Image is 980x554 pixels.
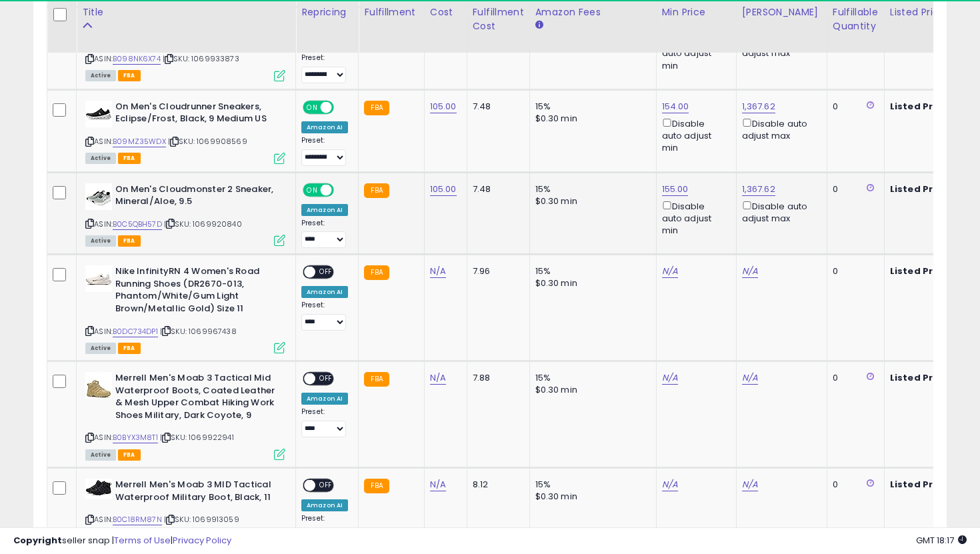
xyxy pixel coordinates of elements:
b: Listed Price: [890,100,951,113]
div: 15% [535,265,646,277]
div: 0 [833,479,874,491]
span: | SKU: 1069922941 [160,432,234,443]
a: B0BYX3M8T1 [113,432,158,443]
div: $0.30 min [535,195,646,207]
a: N/A [742,478,758,491]
small: FBA [364,183,389,198]
div: $0.30 min [535,491,646,503]
span: OFF [315,373,337,385]
b: On Men's Cloudrunner Sneakers, Eclipse/Frost, Black, 9 Medium US [115,101,277,129]
div: Fulfillment [364,5,418,19]
div: $0.30 min [535,277,646,289]
span: | SKU: 1069920840 [164,219,242,229]
img: 41f91UV7UWL._SL40_.jpg [85,183,112,210]
a: N/A [742,371,758,385]
img: 41fawVpzZRL._SL40_.jpg [85,372,112,399]
div: 15% [535,101,646,113]
a: B0C18RM87N [113,514,162,525]
a: Privacy Policy [173,534,231,547]
span: | SKU: 1069913059 [164,514,239,525]
b: Merrell Men's Moab 3 Tactical Mid Waterproof Boots, Coated Leather & Mesh Upper Combat Hiking Wor... [115,372,277,425]
img: 314bt+m2kFL._SL40_.jpg [85,265,112,292]
div: $0.30 min [535,113,646,125]
span: All listings currently available for purchase on Amazon [85,449,116,461]
b: Listed Price: [890,371,951,384]
div: Preset: [301,219,348,249]
span: All listings currently available for purchase on Amazon [85,153,116,164]
a: N/A [662,478,678,491]
a: N/A [430,265,446,278]
div: 7.96 [473,265,519,277]
span: FBA [118,70,141,81]
a: 155.00 [662,183,689,196]
div: 7.48 [473,183,519,195]
small: FBA [364,101,389,115]
div: 0 [833,265,874,277]
div: Amazon AI [301,499,348,511]
div: Cost [430,5,461,19]
span: | SKU: 1069933873 [163,53,239,64]
a: 154.00 [662,100,689,113]
span: All listings currently available for purchase on Amazon [85,235,116,247]
div: ASIN: [85,183,285,245]
div: Preset: [301,514,348,544]
div: Preset: [301,53,348,83]
b: Listed Price: [890,478,951,491]
div: Disable auto adjust min [662,33,726,72]
div: 15% [535,479,646,491]
img: 316moC+oEeL._SL40_.jpg [85,101,112,127]
div: Preset: [301,407,348,437]
div: 15% [535,183,646,195]
span: OFF [332,101,353,113]
a: 105.00 [430,100,457,113]
div: $0.30 min [535,384,646,396]
span: OFF [315,267,337,278]
div: 7.88 [473,372,519,384]
span: OFF [315,480,337,491]
small: FBA [364,479,389,493]
a: 105.00 [430,183,457,196]
a: N/A [430,371,446,385]
div: Amazon AI [301,121,348,133]
div: 0 [833,372,874,384]
div: Fulfillment Cost [473,5,524,33]
div: ASIN: [85,372,285,459]
b: Listed Price: [890,265,951,277]
span: ON [304,184,321,195]
span: FBA [118,449,141,461]
div: Repricing [301,5,353,19]
span: FBA [118,153,141,164]
div: ASIN: [85,101,285,163]
small: FBA [364,265,389,280]
div: Amazon AI [301,286,348,298]
a: B0DC734DP1 [113,326,158,337]
div: Preset: [301,301,348,331]
span: All listings currently available for purchase on Amazon [85,70,116,81]
span: 2025-08-13 18:17 GMT [916,534,967,547]
a: B098NK6X74 [113,53,161,65]
div: 0 [833,183,874,195]
strong: Copyright [13,534,62,547]
div: Amazon Fees [535,5,651,19]
div: [PERSON_NAME] [742,5,821,19]
a: B09MZ35WDX [113,136,166,147]
a: N/A [662,265,678,278]
div: 8.12 [473,479,519,491]
span: FBA [118,343,141,354]
span: | SKU: 1069967438 [160,326,237,337]
div: 7.48 [473,101,519,113]
span: ON [304,101,321,113]
span: OFF [332,184,353,195]
span: FBA [118,235,141,247]
div: Disable auto adjust min [662,199,726,237]
b: Merrell Men's Moab 3 MID Tactical Waterproof Military Boot, Black, 11 [115,479,277,507]
div: Disable auto adjust max [742,199,817,225]
span: | SKU: 1069908569 [168,136,247,147]
img: 412PhmXRC9L._SL40_.jpg [85,479,112,499]
div: Fulfillable Quantity [833,5,879,33]
div: Amazon AI [301,393,348,405]
a: 1,367.62 [742,183,775,196]
div: seller snap | | [13,535,231,547]
div: Disable auto adjust min [662,116,726,155]
div: Title [82,5,290,19]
